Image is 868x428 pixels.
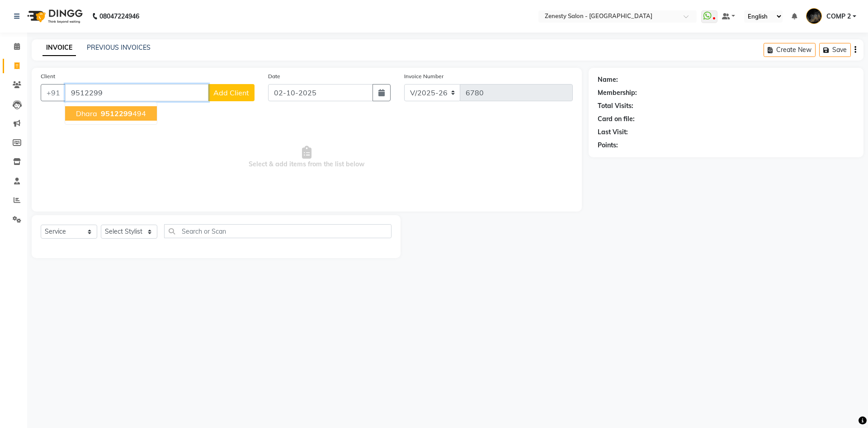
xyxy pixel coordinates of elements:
label: Client [41,72,55,80]
span: Add Client [213,88,249,97]
button: Create New [764,43,816,57]
span: Select & add items from the list below [41,112,573,202]
a: INVOICE [42,40,76,56]
a: PREVIOUS INVOICES [87,43,151,52]
button: Add Client [208,84,255,101]
div: Last Visit: [598,127,628,137]
button: Save [819,43,851,57]
b: 08047224946 [99,4,139,29]
div: Membership: [598,88,637,98]
span: COMP 2 [826,12,851,21]
div: Name: [598,75,618,85]
input: Search by Name/Mobile/Email/Code [65,84,208,101]
div: Total Visits: [598,101,633,111]
label: Invoice Number [404,72,443,80]
label: Date [268,72,280,80]
input: Search or Scan [164,224,392,238]
span: dhara [76,109,97,118]
div: Points: [598,141,618,150]
ngb-highlight: 494 [99,109,146,118]
button: +91 [41,84,66,101]
img: COMP 2 [806,8,822,24]
span: 9512299 [101,109,132,118]
img: logo [23,4,85,29]
div: Card on file: [598,114,635,124]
